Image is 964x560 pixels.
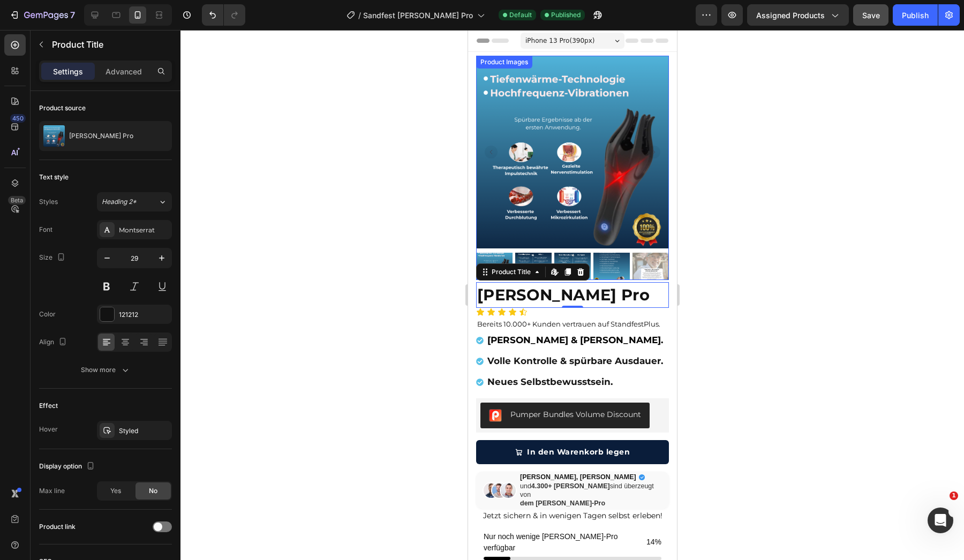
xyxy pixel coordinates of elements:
[119,310,169,320] div: 121212
[10,114,26,123] div: 450
[950,491,958,500] span: 1
[69,132,133,140] p: [PERSON_NAME] Pro
[43,125,65,147] img: product feature img
[39,425,58,434] div: Hover
[363,10,473,21] span: Sandfest [PERSON_NAME] Pro
[39,522,76,532] div: Product link
[52,38,168,51] p: Product Title
[893,4,938,26] button: Publish
[119,426,169,436] div: Styled
[39,459,97,474] div: Display option
[39,360,172,380] button: Show more
[53,66,83,77] p: Settings
[39,335,69,350] div: Align
[902,10,929,21] div: Publish
[39,103,86,113] div: Product source
[4,4,80,26] button: 7
[468,30,677,560] iframe: Design area
[119,225,169,235] div: Montserrat
[756,10,825,21] span: Assigned Products
[551,10,581,20] span: Published
[202,4,245,26] div: Undo/Redo
[928,508,953,533] iframe: Intercom live chat
[853,4,888,26] button: Save
[70,9,75,21] p: 7
[102,197,137,207] span: Heading 2*
[509,10,532,20] span: Default
[110,486,121,496] span: Yes
[39,225,52,234] div: Font
[747,4,849,26] button: Assigned Products
[39,172,69,182] div: Text style
[97,192,172,211] button: Heading 2*
[39,309,56,319] div: Color
[39,401,58,411] div: Effect
[39,251,67,265] div: Size
[39,197,58,207] div: Styles
[8,196,26,205] div: Beta
[106,66,142,77] p: Advanced
[149,486,157,496] span: No
[358,10,361,21] span: /
[39,486,65,496] div: Max line
[81,365,131,375] div: Show more
[862,11,880,20] span: Save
